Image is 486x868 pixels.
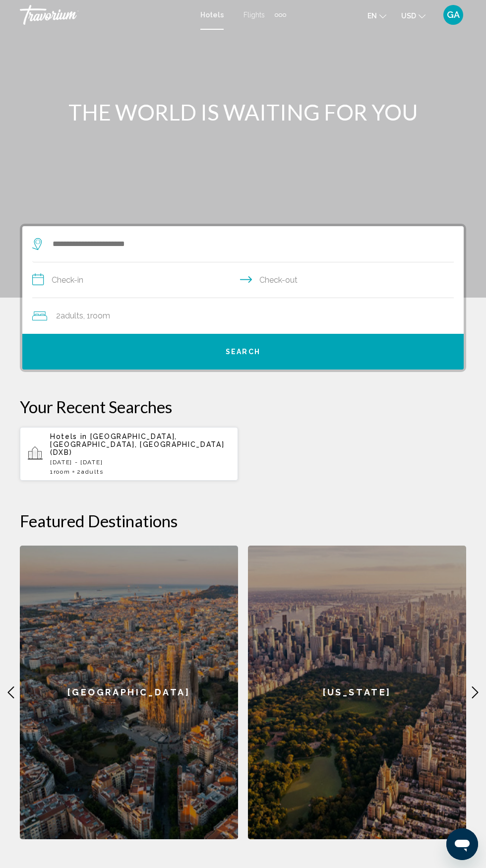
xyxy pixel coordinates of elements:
div: Search widget [22,226,464,370]
a: Flights [243,11,265,19]
h2: Featured Destinations [20,511,466,531]
span: en [367,12,377,20]
span: 2 [56,309,83,323]
span: [GEOGRAPHIC_DATA], [GEOGRAPHIC_DATA], [GEOGRAPHIC_DATA] (DXB) [50,433,224,456]
iframe: Кнопка запуска окна обмена сообщениями [446,828,478,860]
button: Travelers: 2 adults, 0 children [22,298,464,334]
h1: THE WORLD IS WAITING FOR YOU [57,99,429,125]
span: Room [90,311,110,320]
a: Travorium [20,5,190,25]
span: Room [54,468,70,475]
span: Adults [61,311,83,320]
button: Search [22,334,464,370]
button: Extra navigation items [275,7,286,23]
span: Search [226,348,260,356]
a: Hotels [200,11,224,19]
span: 2 [77,468,103,475]
button: Hotels in [GEOGRAPHIC_DATA], [GEOGRAPHIC_DATA], [GEOGRAPHIC_DATA] (DXB)[DATE] - [DATE]1Room2Adults [20,427,238,481]
span: , 1 [83,309,110,323]
p: [DATE] - [DATE] [50,459,230,466]
button: User Menu [440,4,466,25]
a: [GEOGRAPHIC_DATA] [20,546,238,839]
span: USD [401,12,416,20]
span: GA [447,10,460,20]
span: Adults [81,468,103,475]
button: Check in and out dates [32,262,454,298]
button: Change language [367,8,386,23]
span: Hotels in [50,433,87,440]
button: Change currency [401,8,425,23]
span: 1 [50,468,70,475]
p: Your Recent Searches [20,397,466,417]
a: [US_STATE] [248,546,466,839]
